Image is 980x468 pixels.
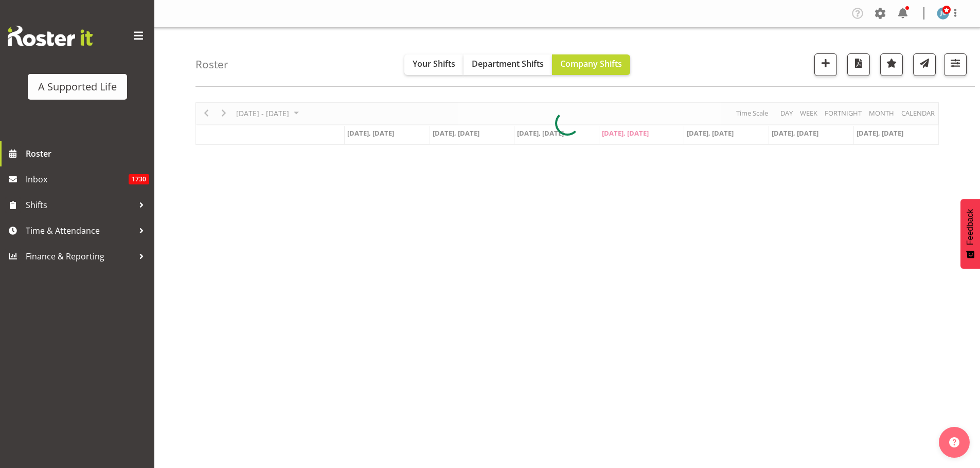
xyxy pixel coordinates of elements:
[913,53,936,76] button: Send a list of all shifts for the selected filtered period to all rostered employees.
[472,58,544,69] span: Department Shifts
[560,58,622,69] span: Company Shifts
[8,26,93,46] img: Rosterit website logo
[26,172,129,187] span: Inbox
[26,223,134,238] span: Time & Attendance
[960,199,980,269] button: Feedback - Show survey
[847,53,870,76] button: Download a PDF of the roster according to the set date range.
[949,437,959,447] img: help-xxl-2.png
[129,174,149,184] span: 1730
[26,146,149,161] span: Roster
[26,197,134,213] span: Shifts
[195,59,228,70] h4: Roster
[814,53,837,76] button: Add a new shift
[552,54,630,75] button: Company Shifts
[404,54,464,75] button: Your Shifts
[880,53,903,76] button: Highlight an important date within the roster.
[464,54,552,75] button: Department Shifts
[937,7,949,20] img: jess-clark3304.jpg
[944,53,967,76] button: Filter Shifts
[966,209,975,245] span: Feedback
[38,79,117,95] div: A Supported Life
[26,249,134,264] span: Finance & Reporting
[413,58,455,69] span: Your Shifts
